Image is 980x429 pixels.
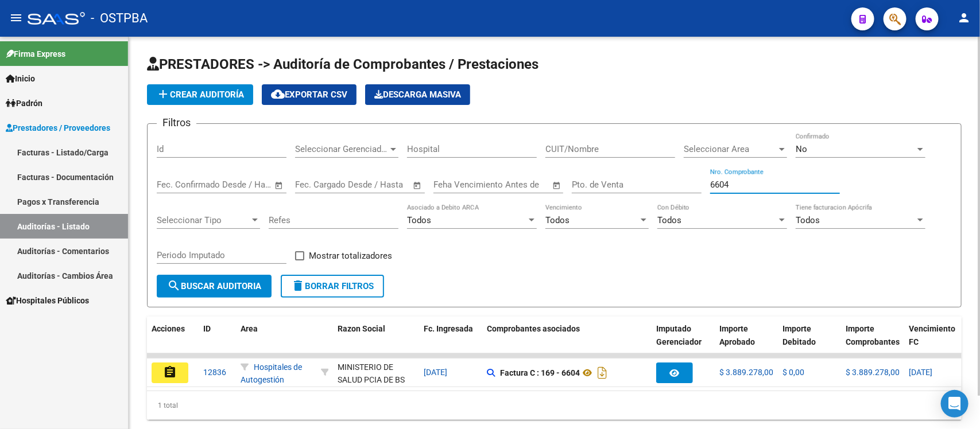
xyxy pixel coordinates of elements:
button: Descarga Masiva [365,84,470,105]
span: $ 0,00 [783,368,804,377]
span: $ 3.889.278,00 [846,368,900,377]
span: Firma Express [6,48,65,60]
mat-icon: assignment [163,365,177,379]
div: - 30626983398 [338,361,415,385]
span: Hospitales Públicos [6,294,89,307]
app-download-masive: Descarga masiva de comprobantes (adjuntos) [365,84,470,105]
span: Descarga Masiva [374,89,461,100]
span: Imputado Gerenciador [656,324,702,346]
span: [DATE] [909,368,932,377]
span: ID [203,324,211,333]
datatable-header-cell: Importe Aprobado [715,317,778,367]
span: Mostrar totalizadores [309,249,392,263]
span: No [796,144,807,154]
span: - OSTPBA [91,6,148,31]
strong: Factura C : 169 - 6604 [500,368,580,377]
span: Buscar Auditoria [167,281,261,291]
span: Padrón [6,97,42,110]
button: Crear Auditoría [147,84,253,105]
button: Buscar Auditoria [157,275,272,298]
span: Importe Aprobado [719,324,755,346]
span: PRESTADORES -> Auditoría de Comprobantes / Prestaciones [147,56,539,72]
button: Borrar Filtros [281,275,384,298]
span: Todos [657,215,681,225]
span: Todos [545,215,570,225]
span: Importe Debitado [783,324,816,346]
span: 12836 [203,368,226,377]
span: Prestadores / Proveedores [6,122,110,134]
span: Todos [796,215,820,225]
span: $ 3.889.278,00 [719,368,773,377]
button: Exportar CSV [262,84,357,105]
datatable-header-cell: Razon Social [333,317,419,367]
span: Razon Social [338,324,385,333]
button: Open calendar [273,179,286,192]
span: Importe Comprobantes [846,324,900,346]
mat-icon: search [167,279,181,292]
span: Area [241,324,258,333]
span: Comprobantes asociados [487,324,580,333]
span: Vencimiento FC [909,324,955,346]
input: Fecha fin [352,180,408,190]
span: Borrar Filtros [291,281,374,291]
datatable-header-cell: Acciones [147,317,199,367]
input: Fecha inicio [295,180,342,190]
input: Fecha inicio [157,180,203,190]
i: Descargar documento [595,364,610,382]
span: Exportar CSV [271,89,347,100]
span: Seleccionar Gerenciador [295,144,388,154]
div: MINISTERIO DE SALUD PCIA DE BS AS [338,361,415,400]
div: Open Intercom Messenger [941,390,969,418]
datatable-header-cell: Vencimiento FC [904,317,967,367]
span: Todos [407,215,431,225]
button: Open calendar [551,179,564,192]
datatable-header-cell: Importe Debitado [778,317,841,367]
span: [DATE] [424,368,447,377]
h3: Filtros [157,115,196,131]
span: Seleccionar Area [684,144,777,154]
span: Seleccionar Tipo [157,215,250,225]
span: Hospitales de Autogestión [241,362,302,385]
datatable-header-cell: Imputado Gerenciador [652,317,715,367]
datatable-header-cell: Importe Comprobantes [841,317,904,367]
mat-icon: add [156,87,170,101]
span: Fc. Ingresada [424,324,473,333]
button: Open calendar [411,179,424,192]
div: 1 total [147,391,962,420]
span: Inicio [6,72,35,85]
datatable-header-cell: ID [199,317,236,367]
mat-icon: delete [291,279,305,292]
input: Fecha fin [214,180,269,190]
span: Acciones [152,324,185,333]
span: Crear Auditoría [156,89,244,100]
datatable-header-cell: Comprobantes asociados [482,317,652,367]
mat-icon: menu [9,11,23,25]
mat-icon: cloud_download [271,87,285,101]
datatable-header-cell: Area [236,317,316,367]
mat-icon: person [957,11,971,25]
datatable-header-cell: Fc. Ingresada [419,317,482,367]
